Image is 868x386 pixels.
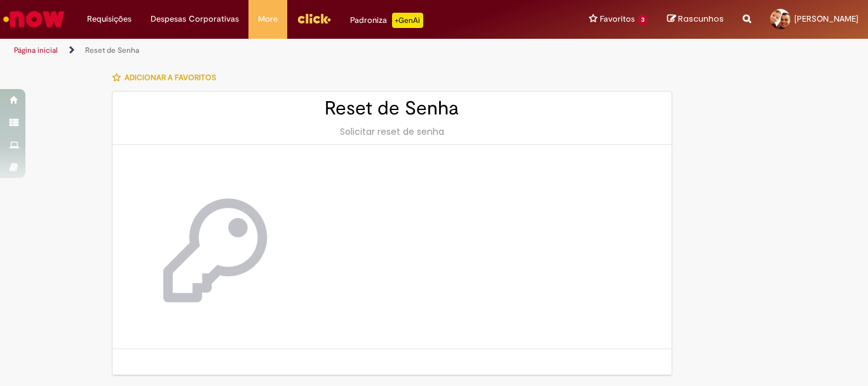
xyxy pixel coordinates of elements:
[678,13,724,25] span: Rascunhos
[637,15,648,25] span: 3
[258,13,278,25] span: More
[125,125,659,138] div: Solicitar reset de senha
[112,64,223,91] button: Adicionar a Favoritos
[600,13,635,25] span: Favoritos
[10,39,569,62] ul: Trilhas de página
[87,13,132,25] span: Requisições
[151,13,239,25] span: Despesas Corporativas
[85,45,139,55] a: Reset de Senha
[794,13,858,24] span: [PERSON_NAME]
[125,72,216,83] span: Adicionar a Favoritos
[1,6,67,32] img: ServiceNow
[150,170,278,323] img: Reset de Senha
[392,13,423,28] p: +GenAi
[297,9,331,28] img: click_logo_yellow_360x200.png
[125,98,659,119] h2: Reset de Senha
[14,45,58,55] a: Página inicial
[350,13,423,28] div: Padroniza
[667,13,724,25] a: Rascunhos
